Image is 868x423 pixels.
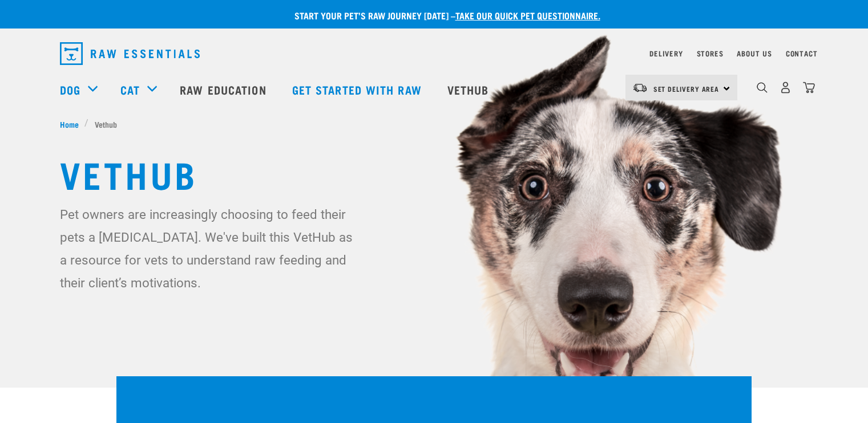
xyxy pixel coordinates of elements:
a: Dog [60,81,80,98]
img: home-icon-1@2x.png [757,82,768,93]
a: Delivery [649,51,683,55]
span: Set Delivery Area [653,87,720,91]
a: Cat [120,81,140,98]
img: user.png [780,82,792,93]
a: About Us [737,51,772,55]
span: Home [60,118,79,130]
a: Get started with Raw [281,67,436,112]
nav: breadcrumbs [60,118,809,130]
nav: dropdown navigation [51,38,818,70]
p: Pet owners are increasingly choosing to feed their pets a [MEDICAL_DATA]. We've built this VetHub... [60,203,360,294]
a: Contact [786,51,818,55]
a: Raw Education [168,67,280,112]
a: Stores [697,51,724,55]
a: take our quick pet questionnaire. [455,13,600,18]
h1: Vethub [60,153,809,194]
a: Home [60,118,85,130]
a: Vethub [436,67,503,112]
img: home-icon@2x.png [803,82,815,93]
img: van-moving.png [632,83,648,93]
img: Raw Essentials Logo [60,42,200,65]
